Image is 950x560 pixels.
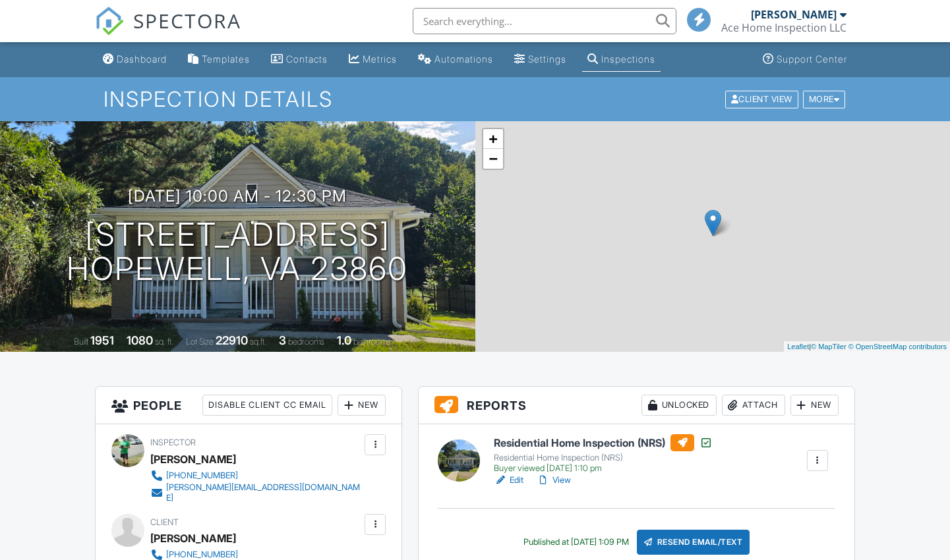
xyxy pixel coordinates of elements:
[757,47,852,72] a: Support Center
[286,53,328,65] div: Contacts
[343,47,402,72] a: Metrics
[419,387,854,424] h3: Reports
[150,469,361,482] a: [PHONE_NUMBER]
[183,47,255,72] a: Templates
[67,217,408,287] h1: [STREET_ADDRESS] Hopewell, VA 23860
[494,453,713,463] div: Residential Home Inspection (NRS)
[127,333,153,347] div: 1080
[637,530,750,555] div: Resend Email/Text
[413,47,498,72] a: Automations (Basic)
[434,53,493,65] div: Automations
[95,7,124,36] img: The Best Home Inspection Software - Spectora
[150,517,179,527] span: Client
[166,470,238,481] div: [PHONE_NUMBER]
[150,449,236,469] div: [PERSON_NAME]
[266,47,333,72] a: Contacts
[363,53,397,65] div: Metrics
[641,395,717,416] div: Unlocked
[250,337,266,347] span: sq.ft.
[724,94,802,103] a: Client View
[784,341,950,352] div: |
[279,333,286,347] div: 3
[98,47,172,72] a: Dashboard
[104,88,846,111] h1: Inspection Details
[523,537,629,547] div: Published at [DATE] 1:09 PM
[128,187,347,205] h3: [DATE] 10:00 am - 12:30 pm
[288,337,324,347] span: bedrooms
[74,337,88,347] span: Built
[494,474,523,487] a: Edit
[90,333,114,347] div: 1951
[494,434,713,451] h6: Residential Home Inspection (NRS)
[509,47,572,72] a: Settings
[150,528,236,548] div: [PERSON_NAME]
[186,337,214,347] span: Lot Size
[117,53,167,65] div: Dashboard
[95,18,241,45] a: SPECTORA
[96,387,401,424] h3: People
[848,343,947,350] a: © OpenStreetMap contributors
[483,149,503,169] a: Zoom out
[133,7,241,34] span: SPECTORA
[494,463,713,474] div: Buyer viewed [DATE] 1:10 pm
[150,437,196,447] span: Inspector
[166,549,238,560] div: [PHONE_NUMBER]
[725,90,798,108] div: Client View
[537,474,571,487] a: View
[338,395,386,416] div: New
[787,343,809,350] a: Leaflet
[722,395,785,416] div: Attach
[790,395,839,416] div: New
[528,53,566,65] div: Settings
[202,395,332,416] div: Disable Client CC Email
[166,482,361,503] div: [PERSON_NAME][EMAIL_ADDRESS][DOMAIN_NAME]
[155,337,173,347] span: sq. ft.
[811,343,846,350] a: © MapTiler
[413,8,676,34] input: Search everything...
[494,434,713,474] a: Residential Home Inspection (NRS) Residential Home Inspection (NRS) Buyer viewed [DATE] 1:10 pm
[777,53,847,65] div: Support Center
[601,53,655,65] div: Inspections
[582,47,661,72] a: Inspections
[202,53,250,65] div: Templates
[353,337,391,347] span: bathrooms
[751,8,837,21] div: [PERSON_NAME]
[483,129,503,149] a: Zoom in
[150,482,361,503] a: [PERSON_NAME][EMAIL_ADDRESS][DOMAIN_NAME]
[803,90,846,108] div: More
[337,333,351,347] div: 1.0
[721,21,846,34] div: Ace Home Inspection LLC
[216,333,248,347] div: 22910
